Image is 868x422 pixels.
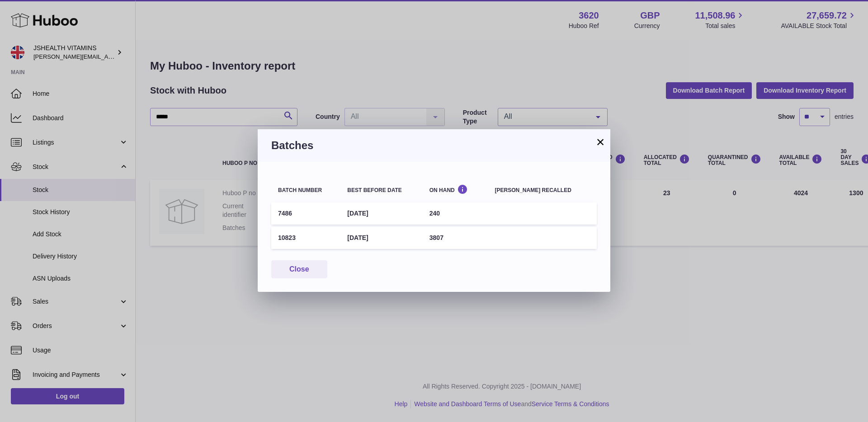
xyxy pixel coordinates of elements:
button: Close [271,260,327,279]
td: [DATE] [340,227,422,249]
td: 10823 [271,227,340,249]
td: 240 [423,202,488,225]
button: × [595,136,606,147]
div: On Hand [429,184,481,193]
div: Batch number [278,188,334,193]
td: 7486 [271,202,340,225]
div: [PERSON_NAME] recalled [495,188,590,193]
td: [DATE] [340,202,422,225]
td: 3807 [423,227,488,249]
div: Best before date [347,188,415,193]
h3: Batches [271,138,597,153]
